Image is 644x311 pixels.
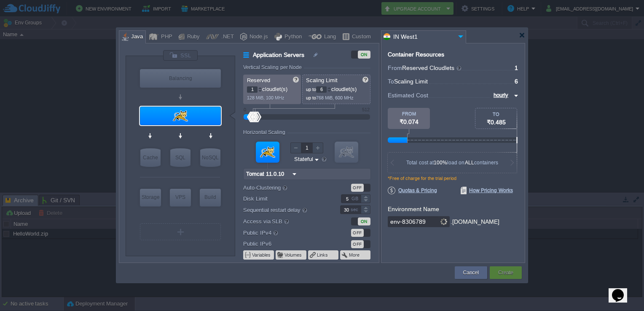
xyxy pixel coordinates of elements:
[388,176,518,187] div: *Free of charge for the trial period
[140,69,221,88] div: Load Balancer
[400,118,419,125] span: ₹0.074
[219,31,234,43] div: .NET
[140,107,221,125] div: Application Servers
[388,206,439,212] label: Environment Name
[140,189,161,206] div: Storage Containers
[140,223,221,240] div: Create New Layer
[322,31,336,43] div: Lang
[243,228,329,237] label: Public IPv4
[475,112,517,117] div: TO
[352,195,360,203] div: GB
[243,239,329,248] label: Public IPv6
[243,205,329,214] label: Sequential restart delay
[306,87,316,92] span: up to
[515,78,518,85] span: 6
[200,148,220,167] div: NoSQL Databases
[461,187,513,194] span: How Pricing Works
[351,184,364,192] div: OFF
[243,183,329,192] label: Auto-Clustering
[394,78,428,85] span: Scaling Limit
[388,111,430,116] div: FROM
[243,64,304,70] div: Vertical Scaling per Node
[463,268,479,277] button: Cancel
[243,194,329,203] label: Disk Limit
[170,148,191,167] div: SQL
[284,252,303,258] button: Volumes
[351,229,364,237] div: OFF
[362,107,370,112] div: 512
[358,51,370,59] div: ON
[185,31,200,43] div: Ruby
[243,217,329,226] label: Access via SLB
[316,95,354,100] span: 768 MiB, 600 MHz
[388,91,428,100] span: Estimated Cost
[515,64,518,71] span: 1
[170,189,191,206] div: VPS
[306,84,368,93] p: cloudlet(s)
[247,77,270,83] span: Reserved
[158,31,172,43] div: PHP
[170,189,191,206] div: Elastic VPS
[388,187,437,194] span: Quotas & Pricing
[351,240,364,248] div: OFF
[247,95,284,100] span: 128 MiB, 100 MHz
[609,277,636,303] iframe: chat widget
[402,64,462,71] span: Reserved Cloudlets
[200,189,221,206] div: Build
[317,252,329,258] button: Links
[306,95,316,100] span: up to
[282,31,302,43] div: Python
[244,107,246,112] div: 0
[388,64,402,71] span: From
[451,216,499,228] div: .[DOMAIN_NAME]
[498,268,513,277] button: Create
[140,189,161,206] div: Storage
[200,189,221,206] div: Build Node
[351,206,360,214] div: sec
[349,252,360,258] button: More
[170,148,191,167] div: SQL Databases
[140,69,221,88] div: Balancing
[487,119,506,126] span: ₹0.485
[140,148,161,167] div: Cache
[388,51,444,58] div: Container Resources
[252,252,271,258] button: Variables
[247,84,298,93] p: cloudlet(s)
[200,148,220,167] div: NoSQL
[129,31,143,43] div: Java
[306,77,338,83] span: Scaling Limit
[349,31,371,43] div: Custom
[247,31,268,43] div: Node.js
[388,78,394,85] span: To
[243,129,287,135] div: Horizontal Scaling
[358,217,370,225] div: ON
